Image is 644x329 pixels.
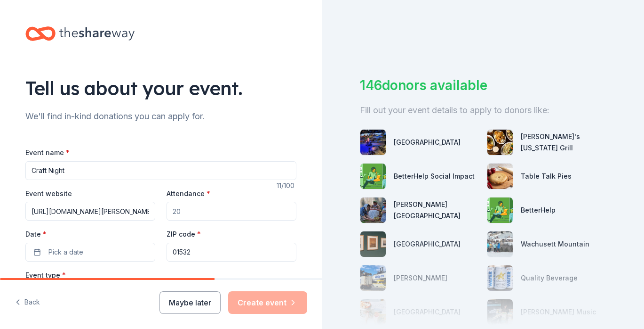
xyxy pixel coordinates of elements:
label: Attendance [167,189,210,198]
img: photo for Ted's Montana Grill [487,130,513,155]
label: Event name [25,148,70,157]
input: Spring Fundraiser [25,161,296,180]
input: 20 [167,202,296,221]
div: [PERSON_NAME][GEOGRAPHIC_DATA] [394,199,479,222]
label: Event website [25,189,72,198]
div: 11 /100 [277,180,296,191]
div: We'll find in-kind donations you can apply for. [25,109,296,124]
label: ZIP code [167,230,201,239]
input: 12345 (U.S. only) [167,243,296,262]
div: [PERSON_NAME]'s [US_STATE] Grill [521,131,606,154]
img: photo for Table Talk Pies [487,164,513,189]
div: BetterHelp Social Impact [394,171,475,182]
img: photo for BetterHelp [487,197,513,223]
label: Event type [25,271,66,280]
div: 146 donors available [360,75,607,95]
div: Tell us about your event. [25,75,296,101]
button: Maybe later [159,291,221,314]
img: photo for Coggeshall Farm Museum [360,197,386,223]
label: Date [25,230,155,239]
div: [GEOGRAPHIC_DATA] [394,137,461,148]
span: Pick a date [48,247,83,258]
div: BetterHelp [521,205,556,216]
div: Table Talk Pies [521,171,572,182]
input: https://www... [25,202,155,221]
button: Pick a date [25,243,155,262]
button: Back [15,293,40,313]
div: Fill out your event details to apply to donors like: [360,103,607,118]
img: photo for American Heritage Museum [360,130,386,155]
img: photo for BetterHelp Social Impact [360,164,386,189]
